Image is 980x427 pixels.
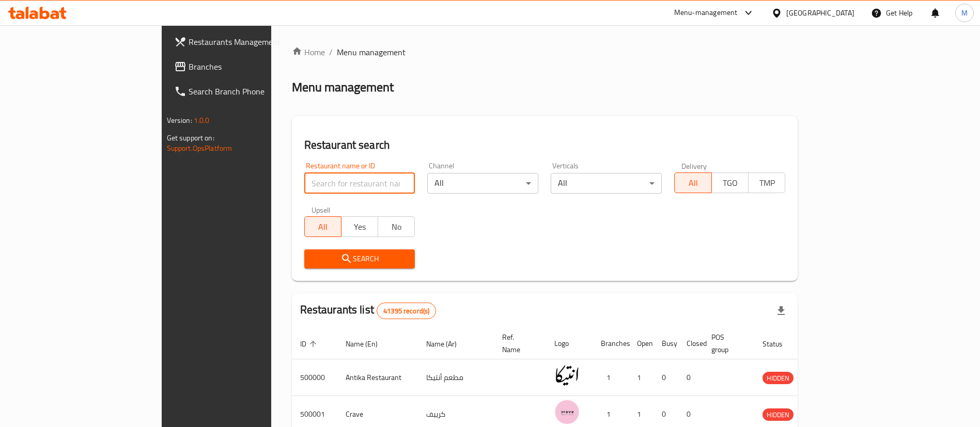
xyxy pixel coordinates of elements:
span: Version: [167,114,192,127]
div: HIDDEN [763,408,794,421]
span: No [382,219,411,234]
div: All [551,173,662,194]
a: Branches [166,54,325,79]
td: 1 [629,359,654,396]
div: Total records count [377,303,436,319]
td: 1 [593,359,629,396]
th: Branches [593,328,629,359]
span: HIDDEN [763,409,794,421]
a: Search Branch Phone [166,79,325,104]
th: Busy [654,328,678,359]
td: مطعم أنتيكا [418,359,494,396]
span: Yes [346,219,374,234]
span: Get support on: [167,131,214,145]
th: Open [629,328,654,359]
button: TGO [711,172,749,193]
a: Restaurants Management [166,29,325,54]
div: Menu-management [674,7,738,19]
span: 41395 record(s) [377,306,435,316]
span: Search Branch Phone [189,85,317,98]
span: Name (En) [346,338,391,350]
td: 0 [654,359,678,396]
span: TMP [753,176,781,191]
button: Search [304,249,415,268]
span: ID [300,338,320,350]
span: M [961,7,968,19]
span: TGO [716,176,744,191]
h2: Restaurants list [300,302,437,319]
span: 1.0.0 [194,114,210,127]
span: Ref. Name [502,331,534,356]
span: Name (Ar) [426,338,470,350]
h2: Menu management [292,79,394,96]
span: All [309,219,337,234]
button: All [674,172,711,193]
div: All [427,173,538,194]
button: No [378,216,415,237]
button: TMP [748,172,785,193]
label: Delivery [681,162,707,169]
span: Branches [189,60,317,73]
button: All [304,216,341,237]
span: Restaurants Management [189,36,317,48]
th: Closed [678,328,703,359]
label: Upsell [312,206,331,213]
span: All [679,176,707,191]
div: HIDDEN [763,372,794,384]
th: Logo [546,328,593,359]
span: Menu management [337,46,406,58]
span: Status [763,338,796,350]
button: Yes [341,216,378,237]
h2: Restaurant search [304,137,786,153]
span: HIDDEN [763,372,794,384]
img: Antika Restaurant [554,362,580,388]
span: Search [313,252,407,265]
div: Export file [769,298,794,323]
nav: breadcrumb [292,46,798,58]
a: Support.OpsPlatform [167,141,232,155]
td: 0 [678,359,703,396]
div: [GEOGRAPHIC_DATA] [786,7,854,19]
td: Antika Restaurant [337,359,418,396]
input: Search for restaurant name or ID.. [304,173,415,194]
img: Crave [554,399,580,425]
li: / [329,46,333,58]
span: POS group [711,331,742,356]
